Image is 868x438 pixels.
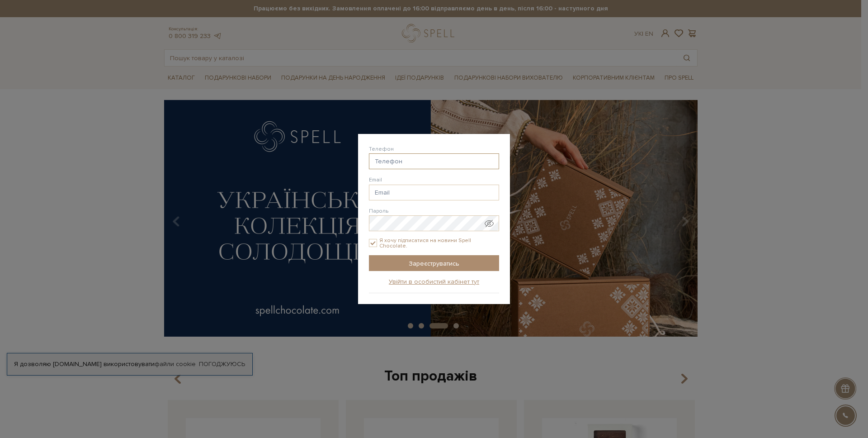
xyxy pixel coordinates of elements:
span: Показати пароль у вигляді звичайного тексту. Попередження: це відобразить ваш пароль на екрані. [485,219,494,228]
label: Я хочу підписатися на новини Spell Chocolate. [369,238,499,249]
a: Увійти в особистий кабінет тут [389,278,479,286]
input: Зареєструватись [369,255,499,271]
input: Я хочу підписатися на новини Spell Chocolate. [369,239,377,247]
label: Пароль [369,207,388,215]
input: Телефон [369,153,499,169]
label: Email [369,176,382,184]
input: Email [369,185,499,200]
label: Телефон [369,145,394,153]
